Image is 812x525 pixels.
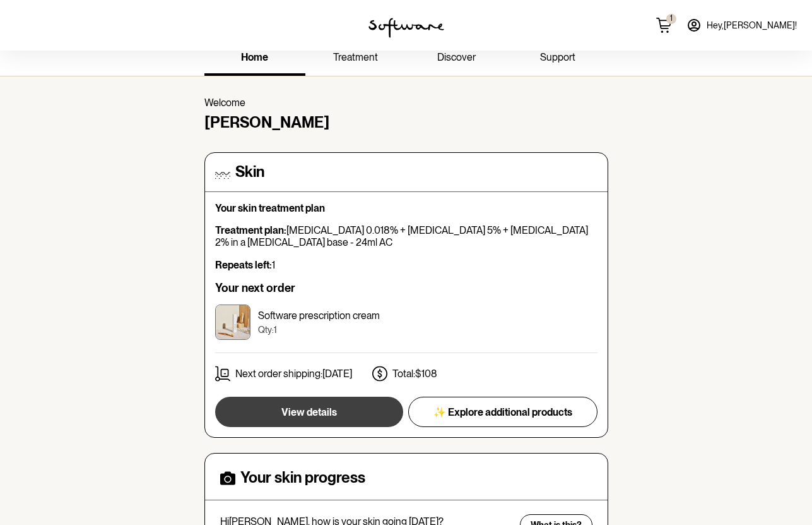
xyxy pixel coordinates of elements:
span: support [540,51,575,63]
span: Hey, [PERSON_NAME] ! [707,20,797,31]
span: home [241,51,268,63]
h4: Skin [235,163,264,181]
a: Hey,[PERSON_NAME]! [679,10,804,40]
p: 1 [215,259,597,271]
a: treatment [305,41,406,76]
span: treatment [333,51,378,63]
span: View details [281,406,337,418]
img: ckrj6wta500023h5xcy0pra31.jpg [215,305,250,340]
p: Your skin treatment plan [215,202,597,214]
span: ✨ Explore additional products [433,406,572,418]
p: Total: $108 [392,368,437,380]
img: software logo [368,18,444,38]
a: home [204,41,305,76]
a: support [507,41,608,76]
button: ✨ Explore additional products [408,397,597,427]
button: View details [215,397,403,427]
h4: [PERSON_NAME] [204,114,608,132]
p: Welcome [204,97,608,109]
strong: Repeats left: [215,259,272,271]
p: [MEDICAL_DATA] 0.018% + [MEDICAL_DATA] 5% + [MEDICAL_DATA] 2% in a [MEDICAL_DATA] base - 24ml AC [215,224,597,248]
p: Qty: 1 [258,325,380,335]
p: Next order shipping: [DATE] [235,368,352,380]
strong: Treatment plan: [215,224,286,236]
a: discover [406,41,507,76]
p: Software prescription cream [258,310,380,322]
span: 1 [666,14,676,23]
h4: Your skin progress [240,469,365,487]
span: discover [437,51,476,63]
h6: Your next order [215,281,597,295]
